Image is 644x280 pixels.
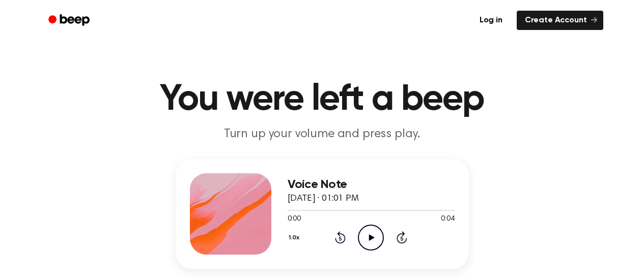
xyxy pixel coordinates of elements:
a: Log in [471,11,511,30]
span: 0:00 [288,214,301,225]
button: 1.0x [288,229,303,246]
h1: You were left a beep [62,81,583,118]
p: Turn up your volume and press play. [127,126,518,143]
a: Beep [41,11,99,30]
span: 0:04 [441,214,454,225]
h3: Voice Note [288,178,455,192]
span: [DATE] · 01:01 PM [288,194,359,203]
a: Create Account [517,11,603,30]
